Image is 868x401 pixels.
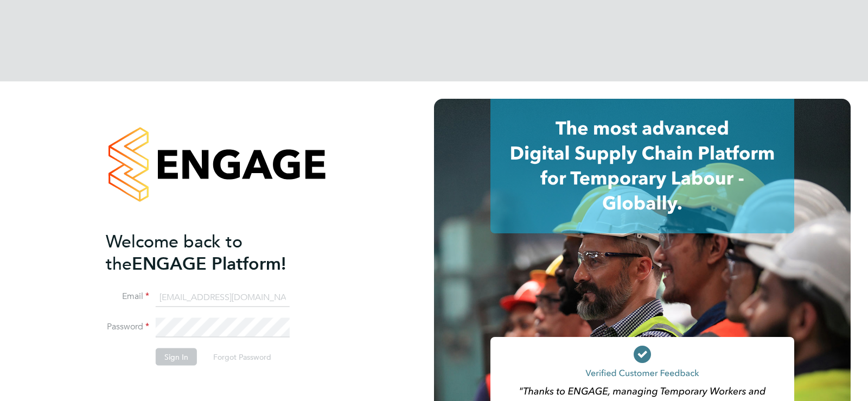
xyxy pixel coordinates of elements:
span: Welcome back to the [106,231,242,274]
input: Enter your work email... [156,288,290,307]
button: Forgot Password [205,348,280,366]
label: Password [106,321,149,333]
h2: ENGAGE Platform! [106,230,317,275]
label: Email [106,291,149,302]
button: Sign In [156,348,197,366]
